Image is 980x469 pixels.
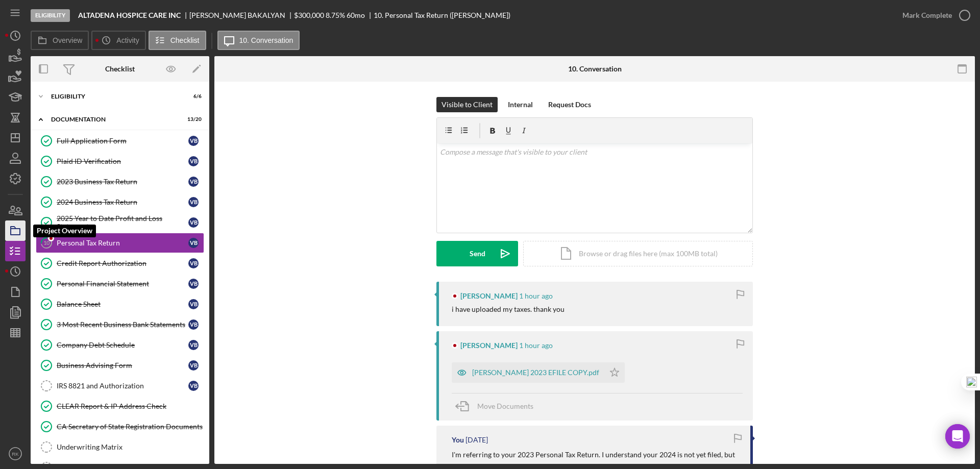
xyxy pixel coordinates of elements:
div: 8.75 % [326,11,345,19]
div: 6 / 6 [183,93,202,100]
a: Plaid ID VerificationVB [36,151,204,171]
div: [PERSON_NAME] BAKALYAN [189,11,294,19]
button: Move Documents [452,393,544,419]
div: 2024 Business Tax Return [57,198,188,206]
div: i have uploaded my taxes. thank you [452,305,565,313]
div: CLEAR Report & IP Address Check [57,402,204,410]
div: Plaid ID Verification [57,157,188,165]
div: 3 Most Recent Business Bank Statements [57,320,188,329]
b: ALTADENA HOSPICE CARE INC [78,11,181,19]
button: Overview [31,31,89,50]
div: V B [188,279,199,289]
div: Internal [508,97,533,112]
time: 2025-09-25 20:50 [519,341,553,350]
span: Move Documents [477,402,533,410]
button: 10. Conversation [217,31,300,50]
label: Activity [116,36,139,44]
a: 2023 Business Tax ReturnVB [36,171,204,192]
div: [PERSON_NAME] [460,292,518,300]
button: [PERSON_NAME] 2023 EFILE COPY.pdf [452,362,625,383]
div: Company Debt Schedule [57,341,188,349]
div: 10. Conversation [568,65,622,73]
div: 60 mo [347,11,365,19]
div: IRS 8821 and Authorization [57,382,188,390]
div: [PERSON_NAME] [460,341,518,350]
div: 13 / 20 [183,116,202,122]
time: 2025-09-23 22:01 [465,436,488,444]
button: Visible to Client [436,97,498,112]
div: 2023 Business Tax Return [57,178,188,186]
div: V B [188,177,199,187]
div: You [452,436,464,444]
div: Request Docs [548,97,591,112]
time: 2025-09-25 20:51 [519,292,553,300]
div: V B [188,156,199,166]
div: V B [188,381,199,391]
a: Balance SheetVB [36,294,204,314]
div: Full Application Form [57,137,188,145]
img: one_i.png [966,377,977,387]
a: Personal Financial StatementVB [36,274,204,294]
a: Company Debt ScheduleVB [36,335,204,355]
div: Business Advising Form [57,361,188,369]
div: Send [470,241,485,266]
a: Underwriting Matrix [36,437,204,457]
button: Request Docs [543,97,596,112]
a: Full Application FormVB [36,131,204,151]
text: RK [12,451,19,457]
a: Business Advising FormVB [36,355,204,376]
button: Mark Complete [892,5,975,26]
tspan: 10 [43,239,50,246]
div: V B [188,340,199,350]
div: CA Secretary of State Registration Documents [57,423,204,431]
div: Checklist [105,65,135,73]
div: Balance Sheet [57,300,188,308]
div: V B [188,238,199,248]
div: V B [188,197,199,207]
div: Eligibility [31,9,70,22]
label: Checklist [170,36,200,44]
div: Open Intercom Messenger [945,424,970,449]
div: V B [188,136,199,146]
div: Credit Report Authorization [57,259,188,267]
a: 3 Most Recent Business Bank StatementsVB [36,314,204,335]
div: V B [188,217,199,228]
a: CA Secretary of State Registration Documents [36,416,204,437]
button: Internal [503,97,538,112]
a: 2024 Business Tax ReturnVB [36,192,204,212]
a: Credit Report AuthorizationVB [36,253,204,274]
a: CLEAR Report & IP Address Check [36,396,204,416]
a: 10Personal Tax ReturnVB [36,233,204,253]
div: Visible to Client [442,97,493,112]
div: 10. Personal Tax Return ([PERSON_NAME]) [374,11,510,19]
div: Underwriting Matrix [57,443,204,451]
div: Mark Complete [902,5,952,26]
span: $300,000 [294,11,324,19]
div: [PERSON_NAME] 2023 EFILE COPY.pdf [472,368,599,377]
a: 2025 Year to Date Profit and Loss StatementVB [36,212,204,233]
button: Activity [91,31,145,50]
div: V B [188,299,199,309]
div: Documentation [51,116,176,122]
label: 10. Conversation [239,36,293,44]
button: RK [5,443,26,464]
a: IRS 8821 and AuthorizationVB [36,376,204,396]
div: Personal Tax Return [57,239,188,247]
label: Overview [53,36,82,44]
div: V B [188,360,199,371]
div: 2025 Year to Date Profit and Loss Statement [57,214,188,231]
div: V B [188,258,199,268]
button: Checklist [149,31,206,50]
button: Send [436,241,518,266]
div: Personal Financial Statement [57,280,188,288]
div: Eligibility [51,93,176,100]
div: V B [188,319,199,330]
